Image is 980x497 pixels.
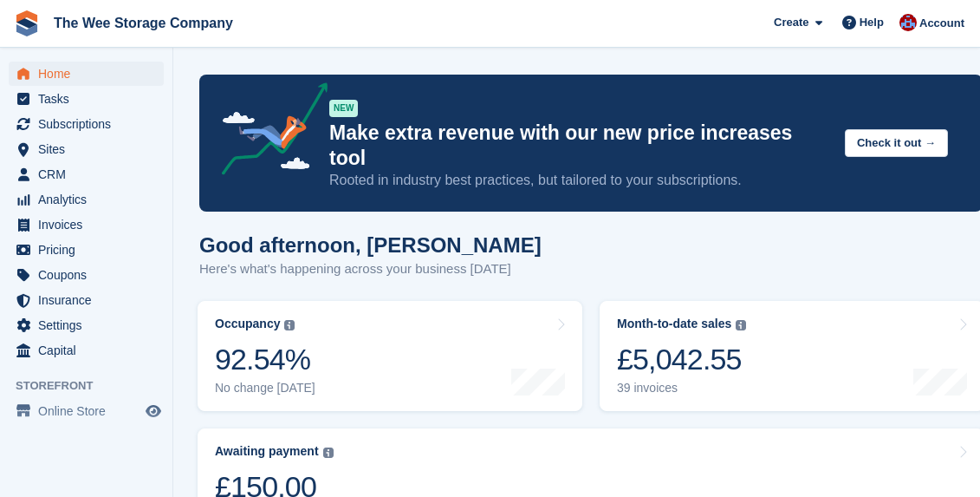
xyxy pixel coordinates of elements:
span: Storefront [16,377,172,395]
div: Occupancy [215,317,280,331]
h1: Good afternoon, [PERSON_NAME] [199,233,542,257]
span: CRM [38,162,142,186]
div: NEW [329,100,358,117]
span: Sites [38,137,142,161]
span: Coupons [38,263,142,287]
img: icon-info-grey-7440780725fd019a000dd9b08b2336e03edf1995a4989e88bcd33f0948082b44.svg [736,320,746,330]
div: Awaiting payment [215,444,319,459]
span: Invoices [38,213,142,237]
a: The Wee Storage Company [47,9,240,37]
a: menu [9,87,164,111]
p: Here's what's happening across your business [DATE] [199,259,542,279]
div: 39 invoices [617,381,746,396]
span: Online Store [38,399,142,423]
span: Subscriptions [38,112,142,136]
a: menu [9,187,164,212]
a: menu [9,338,164,363]
a: menu [9,313,164,337]
a: menu [9,137,164,161]
a: Preview store [143,401,164,422]
a: menu [9,62,164,86]
span: Analytics [38,187,142,212]
a: menu [9,238,164,262]
a: menu [9,213,164,237]
span: Settings [38,313,142,337]
p: Rooted in industry best practices, but tailored to your subscriptions. [329,171,831,190]
a: menu [9,112,164,136]
a: menu [9,263,164,287]
a: menu [9,162,164,186]
span: Tasks [38,87,142,111]
img: Scott Ritchie [899,14,917,31]
span: Home [38,62,142,86]
div: Month-to-date sales [617,317,731,331]
span: Help [860,14,884,31]
img: icon-info-grey-7440780725fd019a000dd9b08b2336e03edf1995a4989e88bcd33f0948082b44.svg [323,448,334,458]
span: Insurance [38,288,142,312]
button: Check it out → [845,129,948,158]
a: Occupancy 92.54% No change [DATE] [198,301,582,411]
img: stora-icon-8386f47178a22dfd0bd8f6a31ec36ba5ce8667c1dd55bd0f319d3a0aa187defe.svg [14,10,40,36]
img: icon-info-grey-7440780725fd019a000dd9b08b2336e03edf1995a4989e88bcd33f0948082b44.svg [284,320,295,330]
p: Make extra revenue with our new price increases tool [329,121,831,171]
div: No change [DATE] [215,381,315,396]
a: menu [9,288,164,312]
a: menu [9,399,164,423]
span: Capital [38,338,142,363]
img: price-adjustments-announcement-icon-8257ccfd72463d97f412b2fc003d46551f7dbcb40ab6d574587a9cd5c0d94... [207,82,328,181]
span: Pricing [38,238,142,262]
span: Account [919,15,964,32]
span: Create [774,14,808,31]
div: 92.54% [215,342,315,377]
div: £5,042.55 [617,342,746,377]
